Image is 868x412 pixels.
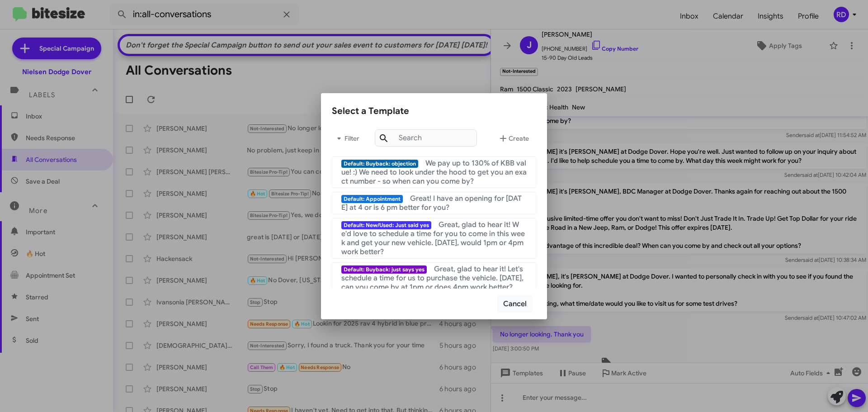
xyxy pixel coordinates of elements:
[332,130,361,147] span: Filter
[332,104,536,118] div: Select a Template
[498,130,529,147] span: Create
[375,129,477,147] input: Search
[341,265,427,274] span: Default: Buyback: just says yes
[341,265,524,292] span: Great, glad to hear it! Let's schedule a time for us to purchase the vehicle. [DATE], can you com...
[491,128,536,149] button: Create
[341,160,418,168] span: Default: Buyback: objection
[341,220,525,256] span: Great, glad to hear it! We'd love to schedule a time for you to come in this week and get your ne...
[341,194,522,212] span: Great! I have an opening for [DATE] at 4 or is 6 pm better for you?
[341,159,527,186] span: We pay up to 130% of KBB value! :) We need to look under the hood to get you an exact number - so...
[497,295,533,313] button: Cancel
[332,128,361,149] button: Filter
[341,195,403,203] span: Default: Appointment
[341,221,431,229] span: Default: New/Used: Just said yes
